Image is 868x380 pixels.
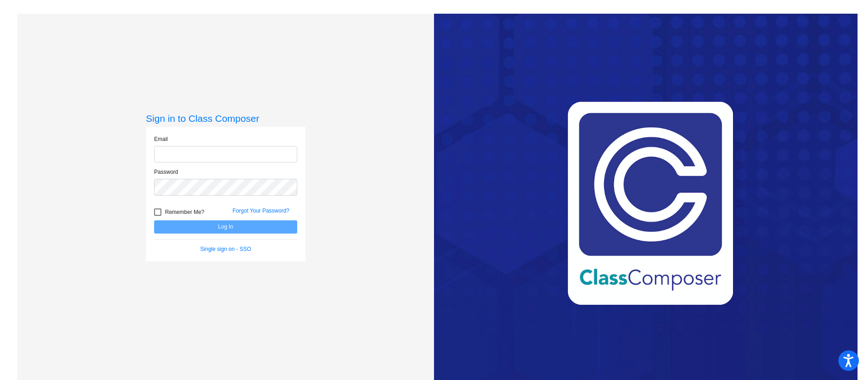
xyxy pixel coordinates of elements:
[146,113,305,124] h3: Sign in to Class Composer
[200,246,251,252] a: Single sign on - SSO
[154,135,168,143] label: Email
[165,207,204,218] span: Remember Me?
[154,220,297,234] button: Log In
[154,168,178,176] label: Password
[232,208,289,214] a: Forgot Your Password?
